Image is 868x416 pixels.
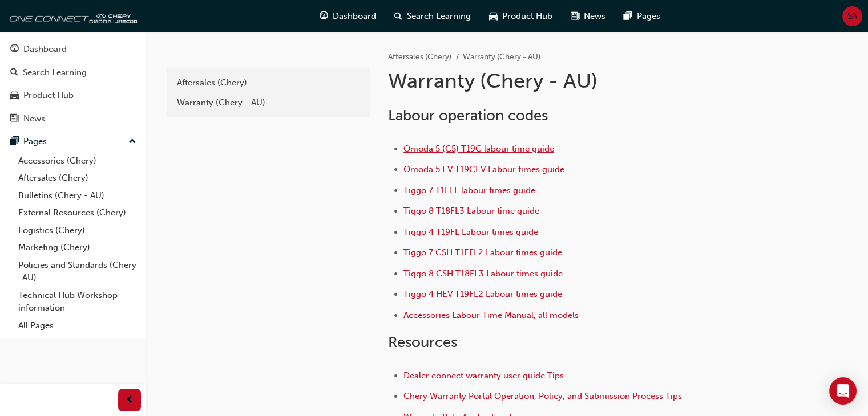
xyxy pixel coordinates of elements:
a: pages-iconPages [615,5,669,28]
span: pages-icon [10,137,19,147]
a: Tiggo 8 CSH T18FL3 Labour times guide [403,268,563,279]
div: Product Hub [23,89,74,102]
a: Product Hub [5,85,141,106]
div: News [23,112,45,125]
a: Bulletins (Chery - AU) [14,187,141,205]
span: Dashboard [333,10,376,23]
a: Tiggo 7 CSH T1EFL2 Labour times guide [403,247,562,258]
a: Tiggo 4 HEV T19FL2 Labour times guide [403,289,562,299]
div: Aftersales (Chery) [177,76,360,89]
a: Dealer connect warranty user guide Tips [403,370,564,381]
a: Policies and Standards (Chery -AU) [14,256,141,287]
a: Omoda 5 (C5) T19C labour time guide [403,144,554,154]
a: Aftersales (Chery) [171,73,365,93]
a: news-iconNews [562,5,615,28]
a: Aftersales (Chery) [14,169,141,187]
a: search-iconSearch Learning [385,5,480,28]
span: Resources [388,333,457,351]
a: Search Learning [5,62,141,83]
li: Warranty (Chery - AU) [463,51,540,64]
img: oneconnect [6,5,137,27]
a: Chery Warranty Portal Operation, Policy, and Submission Process Tips [403,391,682,401]
span: Search Learning [407,10,471,23]
span: search-icon [10,68,18,78]
a: Tiggo 8 T18FL3 Labour time guide [403,206,539,216]
h1: Warranty (Chery - AU) [388,68,762,93]
span: prev-icon [126,393,134,407]
span: news-icon [10,114,19,124]
a: Logistics (Chery) [14,222,141,239]
span: guage-icon [320,9,328,23]
div: Dashboard [23,43,67,56]
span: News [584,10,605,23]
a: External Resources (Chery) [14,204,141,222]
div: Pages [23,135,47,148]
a: Aftersales (Chery) [388,52,451,62]
a: Tiggo 7 T1EFL labour times guide [403,185,535,195]
a: Accessories (Chery) [14,152,141,170]
button: Pages [5,131,141,152]
div: Search Learning [23,66,87,79]
div: Warranty (Chery - AU) [177,96,360,109]
span: Product Hub [502,10,552,23]
a: Omoda 5 EV T19CEV Labour times guide [403,164,564,174]
a: car-iconProduct Hub [480,5,562,28]
span: car-icon [489,9,498,23]
a: guage-iconDashboard [310,5,385,28]
a: All Pages [14,317,141,335]
a: Technical Hub Workshop information [14,287,141,317]
a: Warranty (Chery - AU) [171,93,365,113]
span: pages-icon [624,9,632,23]
a: Accessories Labour Time Manual, all models [403,310,579,320]
span: Labour operation codes [388,107,548,124]
span: SA [847,10,857,23]
span: search-icon [394,9,402,23]
span: car-icon [10,91,19,101]
a: Marketing (Chery) [14,239,141,256]
button: SA [842,6,862,26]
button: DashboardSearch LearningProduct HubNews [5,36,141,131]
a: Dashboard [5,39,141,60]
a: Tiggo 4 T19FL Labour times guide [403,227,538,237]
a: News [5,108,141,129]
span: news-icon [571,9,579,23]
span: guage-icon [10,44,19,55]
span: Pages [637,10,660,23]
span: up-icon [128,134,136,149]
div: Open Intercom Messenger [829,377,857,405]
